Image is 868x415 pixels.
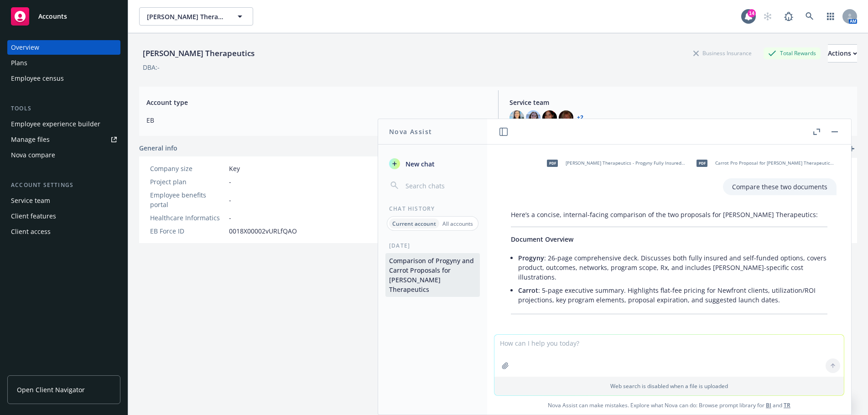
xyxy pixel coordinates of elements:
[11,40,39,55] div: Overview
[518,284,827,306] li: : 5-page executive summary. Highlights flat-fee pricing for Newfront clients, utilization/ROI pro...
[11,71,64,86] div: Employee census
[748,9,756,17] div: 14
[389,127,432,136] h1: Nova Assist
[715,160,835,166] span: Carrot Pro Proposal for [PERSON_NAME] Therapeutics.pdf
[759,7,777,26] a: Start snowing
[821,7,840,26] a: Switch app
[7,181,120,190] div: Account settings
[526,110,541,125] img: photo
[229,213,231,223] span: -
[442,220,473,228] p: All accounts
[139,47,258,59] div: [PERSON_NAME] Therapeutics
[511,210,827,219] p: Here’s a concise, internal-facing comparison of the two proposals for [PERSON_NAME] Therapeutics:
[511,332,827,348] h3: Scope of Services
[766,401,771,409] a: BI
[784,401,790,409] a: TR
[7,132,120,147] a: Manage files
[11,56,27,70] div: Plans
[559,110,573,125] img: photo
[378,242,487,249] div: [DATE]
[147,12,226,21] span: [PERSON_NAME] Therapeutics
[780,7,798,26] a: Report a Bug
[7,224,120,239] a: Client access
[38,13,67,20] span: Accounts
[7,40,120,55] a: Overview
[518,286,538,295] span: Carrot
[7,209,120,223] a: Client features
[491,396,847,415] span: Nova Assist can make mistakes. Explore what Nova can do: Browse prompt library for and
[732,182,827,192] p: Compare these two documents
[828,44,857,62] button: Actions
[150,177,225,187] div: Project plan
[150,213,225,223] div: Healthcare Informatics
[139,143,177,153] span: General info
[846,143,857,154] a: add
[511,235,573,244] span: Document Overview
[577,115,583,120] a: +2
[518,251,827,284] li: : 26-page comprehensive deck. Discusses both fully insured and self-funded options, covers produc...
[385,156,480,172] button: New chat
[509,98,850,107] span: Service team
[11,193,50,208] div: Service team
[500,382,838,390] p: Web search is disabled when a file is uploaded
[509,110,524,125] img: photo
[764,47,821,59] div: Total Rewards
[146,115,487,125] span: EB
[11,132,50,147] div: Manage files
[392,220,436,228] p: Current account
[800,7,819,26] a: Search
[150,226,225,236] div: EB Force ID
[229,226,297,236] span: 0018X00002vURLfQAO
[691,152,837,175] div: pdfCarrot Pro Proposal for [PERSON_NAME] Therapeutics.pdf
[385,253,480,297] button: Comparison of Progyny and Carrot Proposals for [PERSON_NAME] Therapeutics
[7,56,120,70] a: Plans
[11,209,56,223] div: Client features
[378,205,487,213] div: Chat History
[541,152,687,175] div: pdf[PERSON_NAME] Therapeutics - Progyny Fully Insured Overview [DATE].pdf
[404,159,435,169] span: New chat
[696,160,707,166] span: pdf
[17,385,85,394] span: Open Client Navigator
[7,4,120,29] a: Accounts
[143,62,160,72] div: DBA: -
[11,148,55,162] div: Nova compare
[11,224,51,239] div: Client access
[7,71,120,86] a: Employee census
[229,177,231,187] span: -
[146,98,487,107] span: Account type
[139,7,253,26] button: [PERSON_NAME] Therapeutics
[566,160,685,166] span: [PERSON_NAME] Therapeutics - Progyny Fully Insured Overview [DATE].pdf
[7,193,120,208] a: Service team
[404,179,476,192] input: Search chats
[518,254,544,262] span: Progyny
[547,160,558,166] span: pdf
[7,104,120,113] div: Tools
[11,117,100,131] div: Employee experience builder
[150,164,225,173] div: Company size
[150,190,225,209] div: Employee benefits portal
[7,148,120,162] a: Nova compare
[689,47,756,59] div: Business Insurance
[229,195,231,205] span: -
[7,117,120,131] a: Employee experience builder
[229,164,240,173] span: Key
[828,45,857,62] div: Actions
[542,110,557,125] img: photo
